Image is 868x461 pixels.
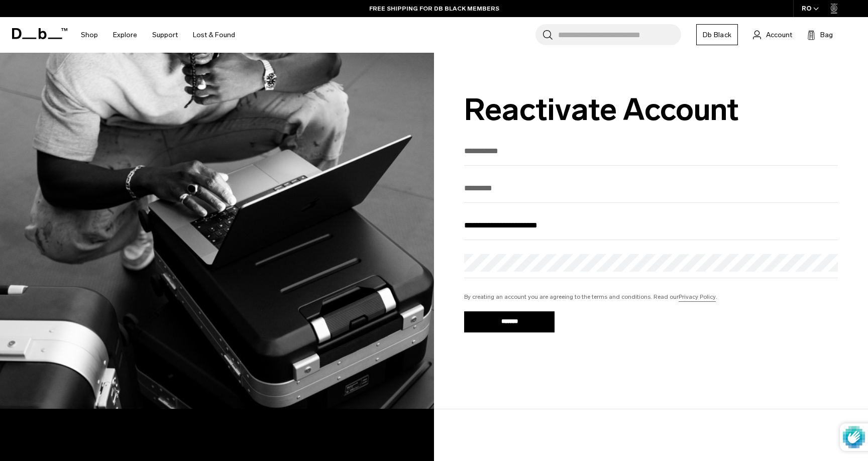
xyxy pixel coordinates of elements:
[843,423,865,451] img: Protected by hCaptcha
[369,4,499,13] a: FREE SHIPPING FOR DB BLACK MEMBERS
[696,24,738,45] a: Db Black
[807,29,833,41] button: Bag
[464,292,838,301] div: By creating an account you are agreeing to the terms and conditions. Read our .
[152,17,178,53] a: Support
[766,30,792,40] span: Account
[464,93,838,127] span: Reactivate Account
[679,292,716,301] a: Privacy Policy
[193,17,235,53] a: Lost & Found
[820,30,833,40] span: Bag
[753,29,792,41] a: Account
[81,17,98,53] a: Shop
[113,17,137,53] a: Explore
[73,17,243,53] nav: Main Navigation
